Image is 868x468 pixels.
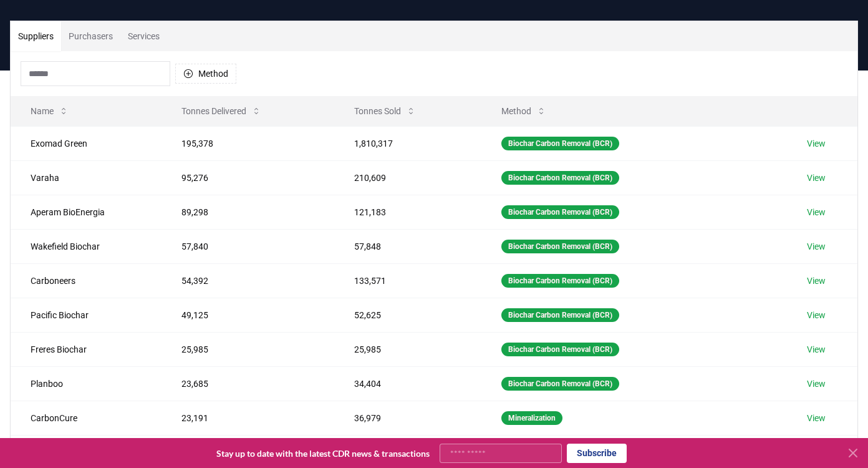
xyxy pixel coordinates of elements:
div: Mineralization [501,411,562,425]
td: 25,985 [334,332,481,366]
a: View [807,309,826,321]
td: 23,685 [162,366,335,401]
a: View [807,343,826,356]
button: Method [491,99,556,124]
td: 57,848 [334,229,481,263]
td: Freres Biochar [11,332,162,366]
td: CarbonCure [11,401,162,435]
button: Method [175,64,236,84]
td: 36,979 [334,401,481,435]
td: 195,378 [162,126,335,160]
td: Varaha [11,160,162,195]
td: 52,625 [334,298,481,332]
td: 34,404 [334,366,481,401]
td: 1,810,317 [334,126,481,160]
td: 89,298 [162,195,335,229]
td: Carboneers [11,263,162,298]
a: View [807,378,826,390]
button: Tonnes Sold [344,99,426,124]
a: View [807,206,826,218]
button: Name [21,99,79,124]
button: Services [120,21,167,51]
div: Biochar Carbon Removal (BCR) [501,343,619,356]
a: View [807,240,826,253]
td: Wakefield Biochar [11,229,162,263]
button: Purchasers [61,21,120,51]
div: Biochar Carbon Removal (BCR) [501,240,619,253]
a: View [807,172,826,184]
td: Planboo [11,366,162,401]
td: 25,985 [162,332,335,366]
td: 49,125 [162,298,335,332]
div: Biochar Carbon Removal (BCR) [501,274,619,288]
div: Biochar Carbon Removal (BCR) [501,137,619,150]
div: Biochar Carbon Removal (BCR) [501,171,619,185]
td: 57,840 [162,229,335,263]
td: Pacific Biochar [11,298,162,332]
a: View [807,137,826,150]
button: Tonnes Delivered [171,99,271,124]
td: 121,183 [334,195,481,229]
td: 95,276 [162,160,335,195]
div: Biochar Carbon Removal (BCR) [501,377,619,391]
td: Aperam BioEnergia [11,195,162,229]
a: View [807,412,826,424]
td: Exomad Green [11,126,162,160]
div: Biochar Carbon Removal (BCR) [501,205,619,219]
td: 54,392 [162,263,335,298]
a: View [807,275,826,287]
td: 210,609 [334,160,481,195]
button: Suppliers [11,21,61,51]
div: Biochar Carbon Removal (BCR) [501,308,619,322]
td: 133,571 [334,263,481,298]
td: 23,191 [162,401,335,435]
